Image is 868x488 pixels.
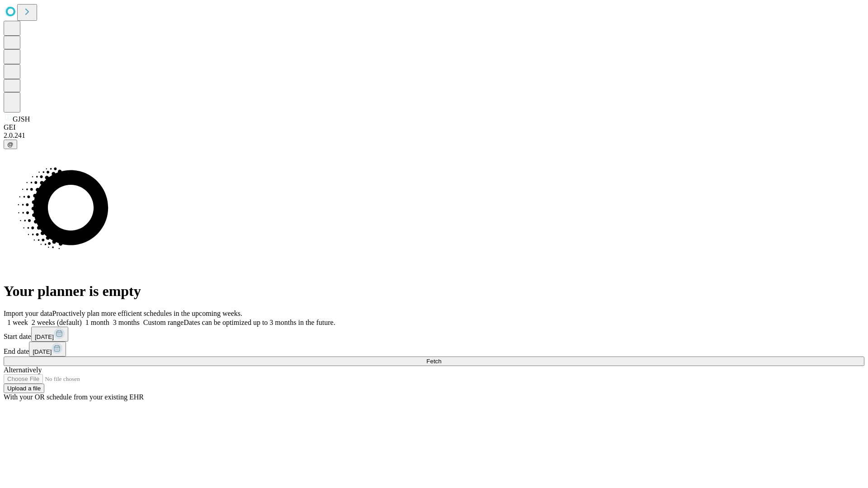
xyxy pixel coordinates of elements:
span: Import your data [4,310,52,317]
h1: Your planner is empty [4,283,864,300]
span: @ [7,141,14,148]
button: Upload a file [4,384,44,393]
span: Alternatively [4,366,42,374]
span: [DATE] [33,348,52,355]
button: [DATE] [29,342,66,357]
span: GJSH [13,115,30,123]
div: End date [4,342,864,357]
button: [DATE] [31,327,68,342]
span: With your OR schedule from your existing EHR [4,393,144,401]
span: 3 months [113,319,140,326]
button: Fetch [4,357,864,366]
div: 2.0.241 [4,131,864,140]
button: @ [4,140,17,149]
div: Start date [4,327,864,342]
span: [DATE] [35,333,54,340]
span: Custom range [143,319,184,326]
span: 1 month [85,319,109,326]
span: Fetch [426,358,441,365]
span: Dates can be optimized up to 3 months in the future. [184,319,335,326]
span: 1 week [7,319,28,326]
div: GEI [4,123,864,131]
span: 2 weeks (default) [32,319,82,326]
span: Proactively plan more efficient schedules in the upcoming weeks. [52,310,242,317]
